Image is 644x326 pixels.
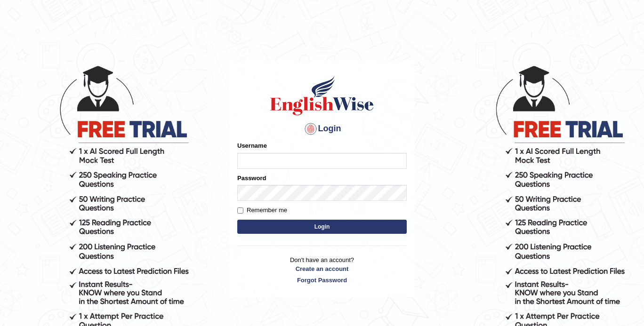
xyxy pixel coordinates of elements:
[237,121,407,136] h4: Login
[237,276,407,285] a: Forgot Password
[237,207,243,214] input: Remember me
[237,264,407,273] a: Create an account
[268,74,376,117] img: Logo of English Wise sign in for intelligent practice with AI
[237,255,407,285] p: Don't have an account?
[237,141,267,150] label: Username
[237,206,287,215] label: Remember me
[237,174,266,183] label: Password
[237,220,407,234] button: Login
